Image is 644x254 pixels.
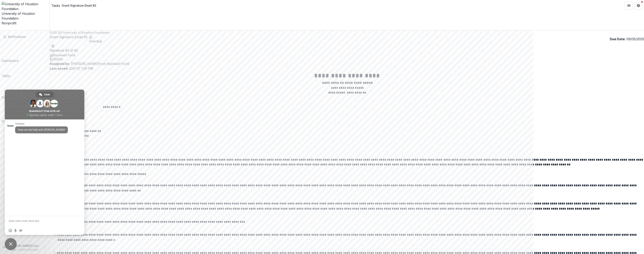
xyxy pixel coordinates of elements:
span: Overdue [89,39,102,43]
div: Tasks [2,73,10,78]
img: University of Houston Foundation [2,2,48,11]
div: Dashboard [2,58,18,63]
span: Send a file [14,229,17,232]
strong: Last saved: [50,66,68,70]
p: [DATE] 1:26 PM [50,66,644,71]
div: Liz Chavez [2,244,7,249]
a: Dashboard [2,42,18,63]
nav: breadcrumb [51,3,98,8]
span: Notifications [8,35,46,39]
div: University of Houston Foundation [2,11,48,21]
p: [PERSON_NAME] [9,244,32,248]
span: Signature #2 of #2 [50,48,78,52]
a: Tasks [51,3,60,8]
div: Documents [2,119,19,124]
span: How can we help with [PERSON_NAME]? [18,128,65,131]
button: Partners [625,2,633,10]
p: : 09/05/2025 [610,37,644,41]
span: Audio message [19,229,22,232]
a: Documents [2,102,19,124]
p: User [32,243,39,248]
a: Proposals [2,80,17,100]
span: Insert an emoji [9,229,12,232]
span: Rockwell Fund [53,53,75,57]
p: 2025 Q3 University of Houston Foundation [50,30,644,35]
span: $ 215000 [50,58,644,61]
strong: Assigned by [50,62,69,66]
a: Tasks [2,65,10,78]
div: Grant Signature Email #2 [62,3,96,8]
h2: Grant Signature Email #2 [50,35,88,43]
div: Proposals [2,95,17,100]
strong: Due Date [610,37,625,41]
div: Chat [36,92,54,98]
span: Nonprofit [2,21,16,25]
div: Close chat [5,238,17,250]
p: : [PERSON_NAME] from Rockwell Fund [50,61,644,66]
p: [EMAIL_ADDRESS][DOMAIN_NAME] [9,248,41,252]
span: Temelio [15,122,68,125]
button: download-word-button [51,43,54,48]
span: Chat [44,92,50,98]
textarea: Compose your message... [9,220,72,223]
button: Get Help [634,2,642,10]
button: Notifications [2,34,48,40]
button: More [42,245,47,250]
